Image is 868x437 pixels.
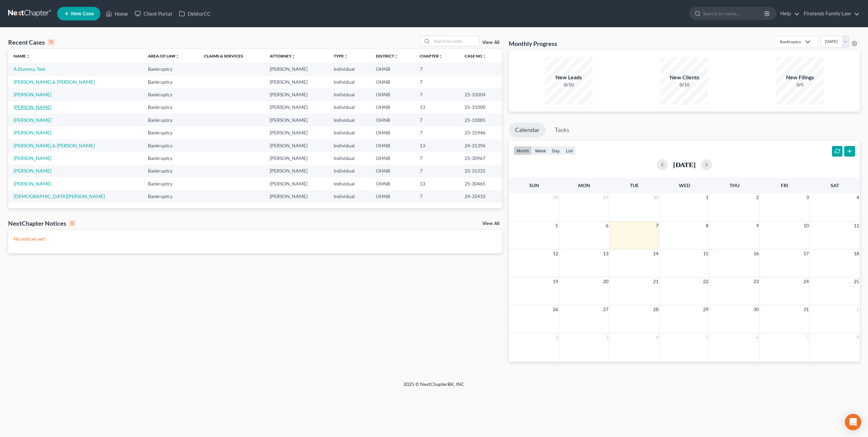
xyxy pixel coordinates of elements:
td: 7 [414,76,459,88]
input: Search by name... [703,7,765,20]
a: Case Nounfold_more [465,53,486,59]
span: 25 [853,277,860,286]
td: OHNB [370,126,414,139]
button: month [514,146,532,155]
a: [PERSON_NAME] [14,130,51,135]
td: 25-31004 [459,88,502,101]
td: [PERSON_NAME] [264,152,328,164]
a: Calendar [509,123,546,137]
td: OHNB [370,114,414,126]
span: 19 [552,277,559,286]
td: 25-30967 [459,152,502,164]
div: 0/5 [776,81,824,88]
td: 13 [414,177,459,190]
td: Bankruptcy [143,88,199,101]
span: 17 [803,249,809,258]
div: 0 [69,220,75,226]
td: [PERSON_NAME] [264,114,328,126]
td: Individual [328,165,370,177]
td: [PERSON_NAME] [264,76,328,88]
td: Bankruptcy [143,76,199,88]
a: Area of Lawunfold_more [148,53,180,59]
button: list [563,146,576,155]
td: 7 [414,152,459,164]
td: [PERSON_NAME] [264,139,328,152]
div: 0/10 [545,81,592,88]
div: Recent Cases [8,38,54,46]
td: [PERSON_NAME] [264,88,328,101]
span: 5 [705,333,709,341]
span: 2 [755,193,759,201]
a: Typeunfold_more [334,53,348,59]
a: A Dummy, Test [14,66,45,72]
td: 7 [414,165,459,177]
td: Individual [328,63,370,75]
i: unfold_more [439,54,443,59]
span: 29 [702,305,709,313]
span: 30 [753,305,759,313]
span: 4 [856,193,860,201]
span: 18 [853,249,860,258]
td: Bankruptcy [143,63,199,75]
i: unfold_more [394,54,398,59]
td: OHNB [370,63,414,75]
span: 16 [753,249,759,258]
td: OHNB [370,88,414,101]
span: 2 [555,333,559,341]
span: Sun [529,182,539,188]
span: 28 [552,193,559,201]
td: Individual [328,177,370,190]
span: Wed [679,182,690,188]
span: 12 [552,249,559,258]
td: 24-31396 [459,139,502,152]
span: 8 [856,333,860,341]
span: 27 [602,305,609,313]
span: Sat [831,182,839,188]
a: Nameunfold_more [14,53,30,59]
td: Individual [328,114,370,126]
span: 3 [605,333,609,341]
a: DebtorCC [176,7,214,20]
td: Bankruptcy [143,152,199,164]
td: Individual [328,126,370,139]
a: [PERSON_NAME] [14,181,51,187]
h2: [DATE] [673,161,696,168]
a: [PERSON_NAME] [14,104,51,110]
span: 7 [805,333,809,341]
a: View All [482,221,499,226]
span: 28 [652,305,659,313]
span: 8 [705,222,709,230]
i: unfold_more [291,54,296,59]
td: Bankruptcy [143,139,199,152]
td: Bankruptcy [143,101,199,114]
a: Attorneyunfold_more [270,53,296,59]
td: OHNB [370,101,414,114]
a: [PERSON_NAME] [14,168,51,174]
span: 14 [652,249,659,258]
a: View All [482,40,499,45]
a: Firelands Family Law [800,7,859,20]
span: 6 [755,333,759,341]
span: Mon [578,182,590,188]
span: 3 [805,193,809,201]
td: Individual [328,88,370,101]
span: Thu [730,182,739,188]
span: 21 [652,277,659,286]
a: Help [777,7,800,20]
i: unfold_more [26,54,30,59]
td: [PERSON_NAME] [264,190,328,203]
td: OHNB [370,152,414,164]
td: Bankruptcy [143,177,199,190]
td: OHNB [370,165,414,177]
a: Districtunfold_more [376,53,398,59]
span: 5 [555,222,559,230]
span: 30 [652,193,659,201]
td: 7 [414,63,459,75]
td: Individual [328,139,370,152]
i: unfold_more [482,54,486,59]
div: NextChapter Notices [8,219,75,227]
td: Individual [328,152,370,164]
span: 22 [702,277,709,286]
div: New Leads [545,74,592,81]
td: Individual [328,76,370,88]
